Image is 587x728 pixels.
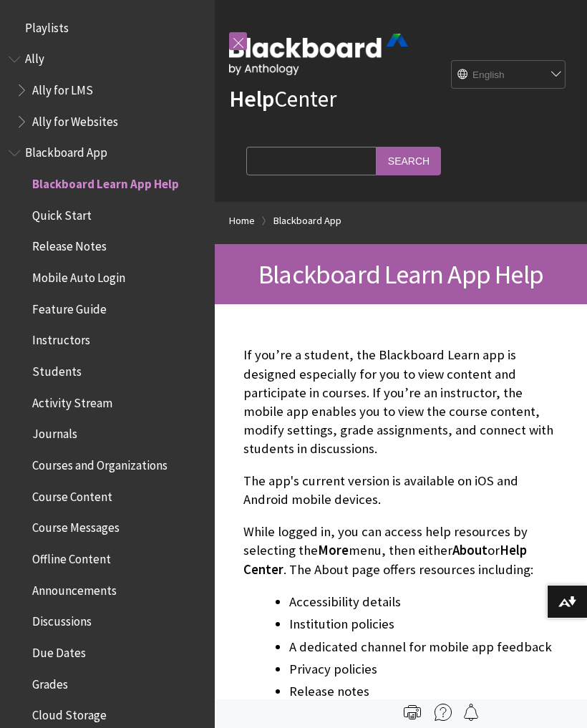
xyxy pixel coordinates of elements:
[462,704,480,721] img: Follow this page
[452,61,566,89] select: Site Language Selector
[243,472,558,509] p: The app's current version is available on iOS and Android mobile devices.
[32,578,117,598] span: Announcements
[243,523,558,579] p: While logged in, you can access help resources by selecting the menu, then either or . The About ...
[9,47,206,134] nav: Book outline for Anthology Ally Help
[289,637,558,657] li: A dedicated channel for mobile app feedback
[32,172,179,191] span: Blackboard Learn App Help
[32,297,107,316] span: Feature Guide
[32,516,120,535] span: Course Messages
[32,266,125,285] span: Mobile Auto Login
[452,542,487,558] span: About
[435,704,452,721] img: More help
[32,547,111,566] span: Offline Content
[32,703,107,722] span: Cloud Storage
[273,212,341,230] a: Blackboard App
[318,542,349,558] span: More
[32,485,112,504] span: Course Content
[289,614,558,634] li: Institution policies
[32,641,86,660] span: Due Dates
[9,16,206,40] nav: Book outline for Playlists
[32,329,90,348] span: Instructors
[32,391,112,410] span: Activity Stream
[25,47,44,67] span: Ally
[32,359,82,379] span: Students
[229,34,408,75] img: Blackboard by Anthology
[32,453,168,472] span: Courses and Organizations
[229,84,336,113] a: HelpCenter
[32,78,93,97] span: Ally for LMS
[32,609,92,628] span: Discussions
[289,592,558,612] li: Accessibility details
[377,147,441,175] input: Search
[32,422,77,442] span: Journals
[32,672,68,691] span: Grades
[32,203,92,223] span: Quick Start
[25,141,107,160] span: Blackboard App
[32,110,118,129] span: Ally for Websites
[258,258,543,291] span: Blackboard Learn App Help
[289,681,558,702] li: Release notes
[289,659,558,679] li: Privacy policies
[243,542,527,577] span: Help Center
[32,235,107,254] span: Release Notes
[404,704,421,721] img: Print
[243,346,558,458] p: If you’re a student, the Blackboard Learn app is designed especially for you to view content and ...
[25,16,69,35] span: Playlists
[229,212,255,230] a: Home
[229,84,274,113] strong: Help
